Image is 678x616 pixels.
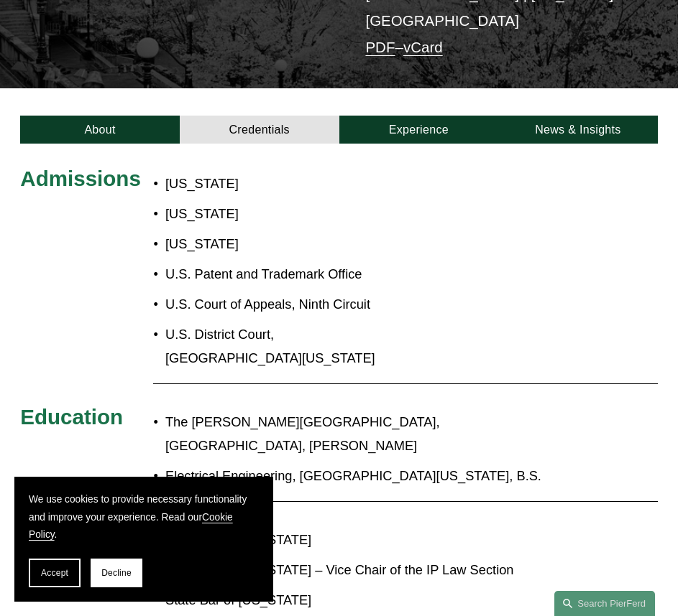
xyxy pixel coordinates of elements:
[165,323,392,370] p: U.S. District Court, [GEOGRAPHIC_DATA][US_STATE]
[403,39,443,55] a: vCard
[339,116,499,143] a: Experience
[165,263,392,286] p: U.S. Patent and Trademark Office
[165,559,578,582] p: State Bar of [US_STATE] – Vice Chair of the IP Law Section
[365,39,395,55] a: PDF
[165,233,392,256] p: [US_STATE]
[165,202,392,226] p: [US_STATE]
[165,589,578,612] p: State Bar of [US_STATE]
[29,491,259,544] p: We use cookies to provide necessary functionality and improve your experience. Read our .
[165,411,578,458] p: The [PERSON_NAME][GEOGRAPHIC_DATA], [GEOGRAPHIC_DATA], [PERSON_NAME]
[165,172,392,196] p: [US_STATE]
[554,591,655,616] a: Search this site
[20,405,123,429] span: Education
[180,116,339,143] a: Credentials
[14,477,273,602] section: Cookie banner
[29,559,81,587] button: Accept
[20,116,180,143] a: About
[91,559,142,587] button: Decline
[41,568,68,578] span: Accept
[165,465,578,488] p: Electrical Engineering, [GEOGRAPHIC_DATA][US_STATE], B.S.
[165,293,392,317] p: U.S. Court of Appeals, Ninth Circuit
[498,116,658,143] a: News & Insights
[29,512,233,541] a: Cookie Policy
[165,528,578,552] p: State Bar of [US_STATE]
[101,568,132,578] span: Decline
[20,167,141,190] span: Admissions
